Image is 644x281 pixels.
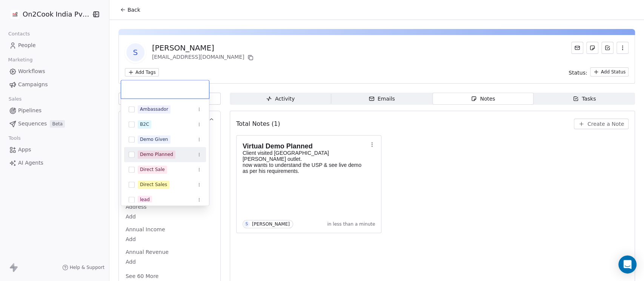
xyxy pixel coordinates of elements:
div: Demo Given [140,136,168,143]
div: Direct Sale [140,166,165,173]
div: Ambassador [140,106,168,113]
div: Direct Sales [140,181,167,188]
div: B2C [140,121,149,128]
div: lead [140,196,150,203]
div: Demo Planned [140,151,173,158]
